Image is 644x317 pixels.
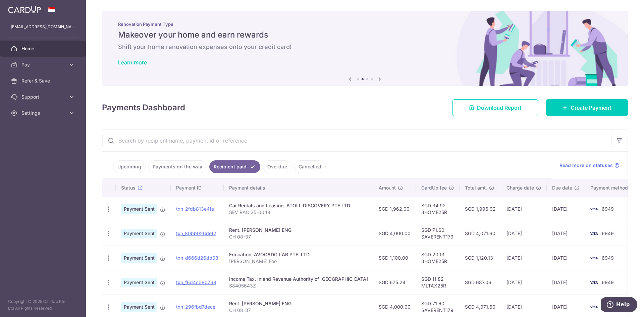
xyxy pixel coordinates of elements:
[176,304,215,310] a: txn_296fbd7dece
[209,160,260,173] a: Recipient paid
[8,5,41,13] img: CardUp
[460,221,501,246] td: SGD 4,071.60
[118,21,612,27] p: Renovation Payment Type
[294,160,326,173] a: Cancelled
[501,270,547,295] td: [DATE]
[176,206,214,212] a: txn_2fdb813e4fe
[229,251,368,258] div: Education. AVOCADO LAB PTE. LTD.
[501,221,547,246] td: [DATE]
[477,104,522,112] span: Download Report
[559,162,613,169] span: Read more on statuses
[421,184,447,191] span: CardUp fee
[229,276,368,282] div: Income Tax. Inland Revenue Authority of [GEOGRAPHIC_DATA]
[148,160,207,173] a: Payments on the way
[121,204,157,214] span: Payment Sent
[121,302,157,312] span: Payment Sent
[587,278,600,286] img: Bank Card
[602,255,614,261] span: 6949
[559,162,620,169] a: Read more on statuses
[587,254,600,262] img: Bank Card
[501,246,547,270] td: [DATE]
[587,229,600,237] img: Bank Card
[460,197,501,221] td: SGD 1,996.92
[118,59,147,66] a: Learn more
[121,229,157,238] span: Payment Sent
[118,30,612,40] h5: Makeover your home and earn rewards
[21,45,66,52] span: Home
[21,77,66,84] span: Refer & Save
[571,104,611,112] span: Create Payment
[102,11,628,86] img: Renovation banner
[121,278,157,287] span: Payment Sent
[552,184,572,191] span: Due date
[373,221,416,246] td: SGD 4,000.00
[547,197,585,221] td: [DATE]
[229,282,368,289] p: S8405643Z
[501,197,547,221] td: [DATE]
[416,221,460,246] td: SGD 71.60 SAVERENT179
[121,253,157,263] span: Payment Sent
[506,184,534,191] span: Charge date
[229,202,368,209] div: Car Rentals and Leasing. ATOLL DISCOVERY PTE LTD
[373,197,416,221] td: SGD 1,962.00
[171,179,224,197] th: Payment ID
[585,179,636,197] th: Payment method
[546,99,628,116] a: Create Payment
[229,233,368,240] p: CH 08-37
[547,270,585,295] td: [DATE]
[547,221,585,246] td: [DATE]
[121,184,136,191] span: Status
[416,270,460,295] td: SGD 11.82 MLTAX25R
[229,258,368,265] p: [PERSON_NAME] Foo
[452,99,538,116] a: Download Report
[102,102,185,114] h4: Payments Dashboard
[460,246,501,270] td: SGD 1,120.13
[176,279,216,285] a: txn_f6d4cb80768
[602,230,614,236] span: 6949
[229,307,368,314] p: CH 08-37
[416,197,460,221] td: SGD 34.92 3HOME25R
[587,303,600,311] img: Bank Card
[263,160,291,173] a: Overdue
[547,246,585,270] td: [DATE]
[21,94,66,100] span: Support
[601,297,637,314] iframe: Opens a widget where you can find more information
[373,246,416,270] td: SGD 1,100.00
[373,270,416,295] td: SGD 675.24
[102,130,611,151] input: Search by recipient name, payment id or reference
[465,184,487,191] span: Total amt.
[176,230,216,236] a: txn_80bb026def2
[587,205,600,213] img: Bank Card
[11,23,75,30] p: [EMAIL_ADDRESS][DOMAIN_NAME]
[229,227,368,233] div: Rent. [PERSON_NAME] ENG
[602,279,614,285] span: 6949
[416,246,460,270] td: SGD 20.13 3HOME25R
[229,300,368,307] div: Rent. [PERSON_NAME] ENG
[118,43,612,51] h6: Shift your home renovation expenses onto your credit card!
[602,206,614,212] span: 6949
[379,184,396,191] span: Amount
[113,160,146,173] a: Upcoming
[176,255,218,261] a: txn_d666d26db03
[21,110,66,116] span: Settings
[229,209,368,216] p: SEV RAC 25-0048
[460,270,501,295] td: SGD 687.06
[224,179,373,197] th: Payment details
[21,61,66,68] span: Pay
